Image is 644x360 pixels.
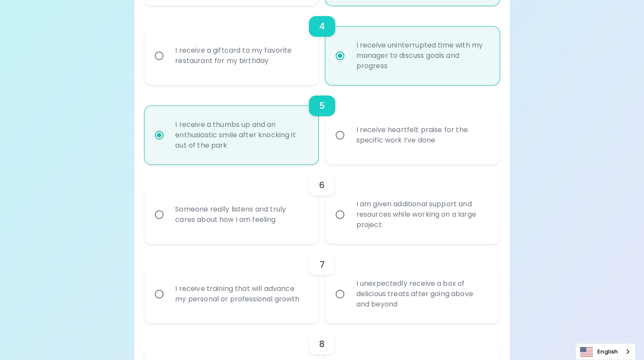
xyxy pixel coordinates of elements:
[319,19,325,33] h6: 4
[168,273,314,315] div: I receive training that will advance my personal or professional growth
[349,268,494,320] div: I unexpectedly receive a box of delicious treats after going above and beyond
[319,178,325,192] h6: 6
[319,99,325,113] h6: 5
[576,344,635,360] a: English
[349,189,494,240] div: I am given additional support and resources while working on a large project
[319,258,324,272] h6: 7
[168,194,314,235] div: Someone really listens and truly cares about how I am feeling
[349,30,494,82] div: I receive uninterrupted time with my manager to discuss goals and progress
[575,343,635,360] div: Language
[168,109,314,161] div: I receive a thumbs up and an enthusiastic smile after knocking it out of the park
[144,244,500,323] div: choice-group-check
[319,337,325,351] h6: 8
[168,35,314,76] div: I receive a giftcard to my favorite restaurant for my birthday
[575,343,635,360] aside: Language selected: English
[349,114,494,156] div: I receive heartfelt praise for the specific work I’ve done
[144,164,500,244] div: choice-group-check
[144,6,500,85] div: choice-group-check
[144,85,500,164] div: choice-group-check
